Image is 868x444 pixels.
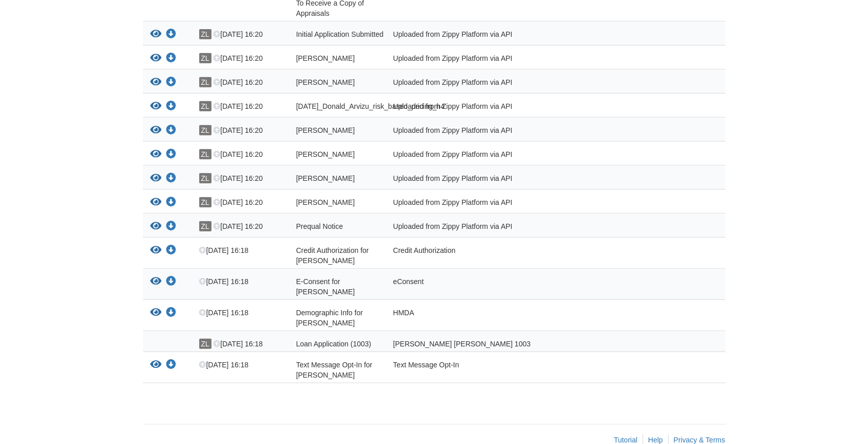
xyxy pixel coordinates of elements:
span: ZL [199,77,212,87]
a: Download E-Consent for Donald Arvizu [166,278,176,286]
button: View Donald_Arvizu_esign_consent [151,77,162,88]
button: View Donald_Arvizu_privacy_notice [151,125,162,136]
span: ZL [199,339,212,349]
div: Uploaded from Zippy Platform via API [386,125,628,138]
button: View Donald_Arvizu_credit_authorization [151,197,162,208]
a: Download Demographic Info for Donald Enrique Arvizu Sr [166,309,176,317]
div: Uploaded from Zippy Platform via API [386,77,628,90]
span: ZL [199,149,212,159]
button: View Credit Authorization for Donald Arvizu [151,245,162,256]
div: eConsent [386,276,628,297]
a: Download Donald_Arvizu_credit_authorization [166,199,176,207]
span: [DATE] 16:18 [199,361,249,369]
span: ZL [199,197,212,207]
span: [PERSON_NAME] [296,54,355,62]
a: Download Donald_Arvizu_sms_consent [166,151,176,159]
button: View Donald_Arvizu_sms_consent [151,149,162,160]
span: [DATE] 16:18 [199,277,249,286]
span: Demographic Info for [PERSON_NAME] [296,309,363,327]
span: ZL [199,53,212,63]
span: [DATE] 16:20 [213,174,263,182]
span: [DATE] 16:18 [199,246,249,254]
a: Download Donald_Arvizu_esign_consent [166,79,176,87]
a: Download Donald_Arvizu_terms_of_use [166,55,176,63]
div: Uploaded from Zippy Platform via API [386,29,628,42]
span: [DATE] 16:20 [213,198,263,206]
span: Loan Application (1003) [296,340,371,348]
span: [PERSON_NAME] [296,198,355,206]
span: [DATE] 16:20 [213,222,263,230]
span: [DATE] 16:18 [213,340,263,348]
span: [PERSON_NAME] [296,174,355,182]
button: View Initial Application Submitted [151,29,162,40]
a: Download Donald_Arvizu_privacy_notice [166,127,176,135]
span: [DATE] 16:20 [213,54,263,62]
div: Text Message Opt-In [386,360,628,380]
button: View Demographic Info for Donald Enrique Arvizu Sr [151,308,162,318]
button: View Donald_Arvizu_true_and_correct_consent [151,173,162,184]
span: ZL [199,125,212,135]
span: [DATE] 16:20 [213,102,263,110]
span: ZL [199,221,212,231]
span: Text Message Opt-In for [PERSON_NAME] [296,361,372,379]
span: Prequal Notice [296,222,343,230]
a: Download 09-22-2025_Donald_Arvizu_risk_based_pricing_h4 [166,103,176,111]
span: ZL [199,173,212,183]
div: Uploaded from Zippy Platform via API [386,53,628,66]
span: [DATE] 16:20 [213,30,263,38]
div: Uploaded from Zippy Platform via API [386,173,628,186]
span: [DATE]_Donald_Arvizu_risk_based_pricing_h4 [296,102,445,110]
a: Download Text Message Opt-In for Donald Enrique Arvizu Sr [166,361,176,369]
a: Download Credit Authorization for Donald Arvizu [166,247,176,255]
a: Download Prequal Notice [166,223,176,231]
span: [PERSON_NAME] [296,150,355,158]
button: View Text Message Opt-In for Donald Enrique Arvizu Sr [151,360,162,370]
button: View Prequal Notice [151,221,162,232]
div: Credit Authorization [386,245,628,266]
button: View Donald_Arvizu_terms_of_use [151,53,162,64]
span: Initial Application Submitted [296,30,384,38]
a: Tutorial [614,436,638,444]
span: [PERSON_NAME] [296,78,355,86]
div: HMDA [386,308,628,328]
span: [DATE] 16:20 [213,126,263,134]
a: Download Initial Application Submitted [166,31,176,39]
div: Uploaded from Zippy Platform via API [386,101,628,114]
span: ZL [199,29,212,39]
span: [PERSON_NAME] [296,126,355,134]
div: Uploaded from Zippy Platform via API [386,149,628,162]
span: E-Consent for [PERSON_NAME] [296,277,355,296]
span: Credit Authorization for [PERSON_NAME] [296,246,369,265]
a: Help [648,436,663,444]
span: ZL [199,101,212,111]
div: Uploaded from Zippy Platform via API [386,221,628,235]
button: View E-Consent for Donald Arvizu [151,276,162,287]
span: [DATE] 16:20 [213,78,263,86]
button: View 09-22-2025_Donald_Arvizu_risk_based_pricing_h4 [151,101,162,112]
div: Uploaded from Zippy Platform via API [386,197,628,211]
div: [PERSON_NAME] [PERSON_NAME] 1003 [386,339,628,349]
a: Privacy & Terms [674,436,725,444]
span: [DATE] 16:18 [199,309,249,317]
span: [DATE] 16:20 [213,150,263,158]
a: Download Donald_Arvizu_true_and_correct_consent [166,175,176,183]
